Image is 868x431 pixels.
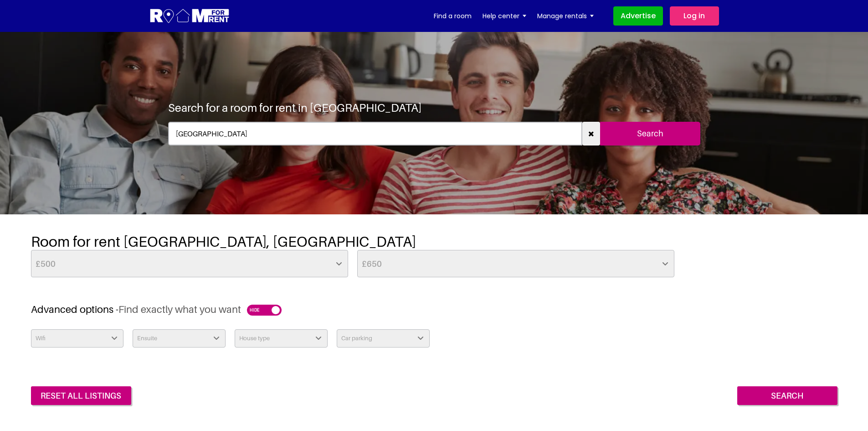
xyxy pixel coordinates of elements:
a: reset all listings [31,386,131,405]
input: Search [737,386,837,405]
span: Find exactly what you want [118,303,241,315]
input: Where do you want to live. Search by town or postcode [168,122,582,145]
a: Log in [670,6,719,26]
a: Help center [483,9,526,23]
h1: Search for a room for rent in [GEOGRAPHIC_DATA] [168,101,421,114]
h2: Room for rent [GEOGRAPHIC_DATA], [GEOGRAPHIC_DATA] [31,233,837,250]
h3: Advanced options - [31,303,837,316]
input: Search [600,122,700,145]
a: Find a room [434,9,472,23]
a: Advertise [613,6,663,26]
a: Manage rentals [537,9,594,23]
img: Logo for Room for Rent, featuring a welcoming design with a house icon and modern typography [149,8,230,25]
